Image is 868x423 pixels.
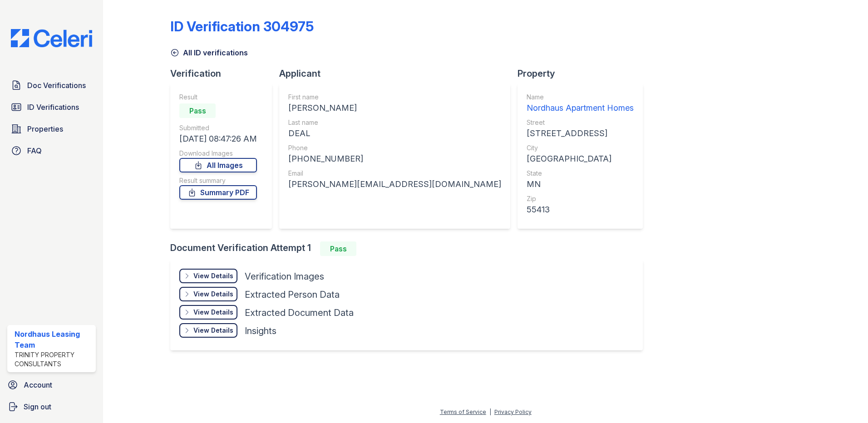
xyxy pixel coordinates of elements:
[7,98,96,116] a: ID Verifications
[4,376,99,394] a: Account
[179,185,257,200] a: Summary PDF
[15,329,92,350] div: Nordhaus Leasing Team
[179,123,257,133] div: Submitted
[527,194,634,203] div: Zip
[193,326,233,335] div: View Details
[527,143,634,152] div: City
[279,67,518,80] div: Applicant
[288,127,501,140] div: DEAL
[527,93,634,114] a: Name Nordhaus Apartment Homes
[288,152,501,165] div: [PHONE_NUMBER]
[27,123,63,134] span: Properties
[193,308,233,317] div: View Details
[527,169,634,178] div: State
[494,408,532,415] a: Privacy Policy
[288,118,501,127] div: Last name
[288,93,501,102] div: First name
[4,398,99,416] a: Sign out
[193,290,233,299] div: View Details
[245,306,354,319] div: Extracted Document Data
[170,67,279,80] div: Verification
[527,203,634,216] div: 55413
[179,103,216,118] div: Pass
[440,408,486,415] a: Terms of Service
[179,176,257,185] div: Result summary
[179,133,257,145] div: [DATE] 08:47:26 AM
[24,379,52,390] span: Account
[170,241,650,256] div: Document Verification Attempt 1
[527,102,634,114] div: Nordhaus Apartment Homes
[527,118,634,127] div: Street
[170,18,314,34] div: ID Verification 304975
[518,67,650,80] div: Property
[288,143,501,152] div: Phone
[320,241,356,256] div: Pass
[245,325,276,337] div: Insights
[245,270,324,283] div: Verification Images
[245,288,340,301] div: Extracted Person Data
[24,401,51,412] span: Sign out
[7,142,96,160] a: FAQ
[7,120,96,138] a: Properties
[179,93,257,102] div: Result
[527,93,634,102] div: Name
[288,102,501,114] div: [PERSON_NAME]
[288,178,501,191] div: [PERSON_NAME][EMAIL_ADDRESS][DOMAIN_NAME]
[179,149,257,158] div: Download Images
[179,158,257,172] a: All Images
[27,145,42,156] span: FAQ
[527,152,634,165] div: [GEOGRAPHIC_DATA]
[527,178,634,191] div: MN
[27,80,86,91] span: Doc Verifications
[4,29,99,47] img: CE_Logo_Blue-a8612792a0a2168367f1c8372b55b34899dd931a85d93a1a3d3e32e68fde9ad4.png
[7,76,96,94] a: Doc Verifications
[288,169,501,178] div: Email
[193,271,233,280] div: View Details
[15,350,92,369] div: Trinity Property Consultants
[527,127,634,140] div: [STREET_ADDRESS]
[170,47,248,58] a: All ID verifications
[27,102,79,113] span: ID Verifications
[489,408,491,415] div: |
